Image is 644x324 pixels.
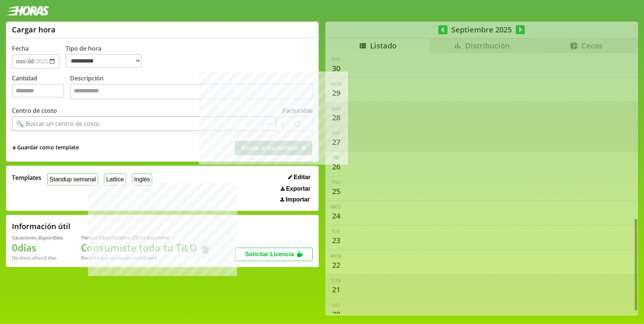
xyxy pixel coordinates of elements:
label: Fecha [12,44,29,53]
select: Tipo de hora [66,54,142,68]
span: Editar [294,174,310,181]
button: Solicitar Licencia [235,248,313,261]
span: + [12,144,16,152]
span: Exportar [286,185,310,192]
div: Vacaciones disponibles [12,234,63,241]
img: logotipo [6,6,49,16]
button: Editar [286,174,313,181]
span: Solicitar Licencia [245,251,294,257]
b: Enero [144,254,157,261]
h2: Información útil [12,221,70,231]
label: Tipo de hora [66,44,148,69]
span: Templates [12,174,41,182]
input: Cantidad [12,84,64,98]
h1: Consumiste todo tu TiLO 🍵 [81,241,211,254]
button: Standup semanal [47,174,98,185]
h1: Cargar hora [12,25,56,35]
button: Inglés [132,174,152,185]
textarea: Descripción [70,84,313,99]
div: De otros años: 0 días [12,254,63,261]
button: Lattice [104,174,126,185]
label: Cantidad [12,74,70,101]
h1: 0 días [12,241,63,254]
button: Exportar [278,185,313,193]
label: Descripción [70,74,313,101]
label: Centro de costo [12,107,57,115]
div: Recordá que se renuevan en [81,254,211,261]
span: +Guardar como template [12,144,79,152]
label: Facturable [282,107,313,115]
div: 🔍 Buscar un centro de costo [16,120,100,128]
span: Importar [285,196,310,203]
div: Tiempo Libre Optativo (TiLO) disponible [81,234,211,241]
